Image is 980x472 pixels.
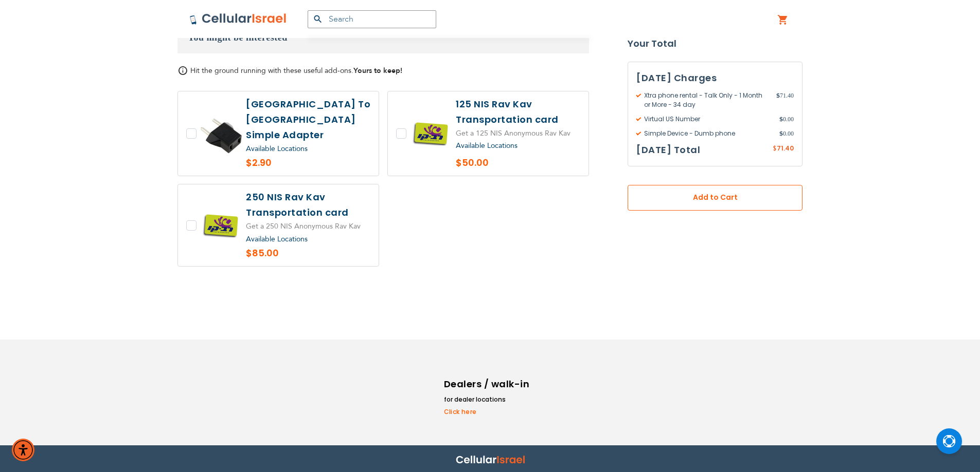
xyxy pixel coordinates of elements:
[779,115,794,124] span: 0.00
[636,70,794,86] h3: [DATE] Charges
[662,193,769,203] span: Add to Cart
[779,115,783,124] span: $
[628,36,803,51] strong: Your Total
[188,32,288,43] span: You might be interested
[246,144,308,154] a: Available Locations
[773,144,777,154] span: $
[12,439,34,461] div: Accessibility Menu
[776,91,780,100] span: $
[444,394,531,405] li: for dealer locations
[779,129,794,138] span: 0.00
[636,129,779,138] span: Simple Device - Dumb phone
[456,141,518,150] a: Available Locations
[636,91,776,109] span: Xtra phone rental - Talk Only - 1 Month or More - 34 day
[444,407,531,417] a: Click here
[189,13,287,25] img: Cellular Israel Logo
[190,66,402,75] span: Hit the ground running with these useful add-ons.
[777,144,794,153] span: 71.40
[776,91,794,109] span: 71.40
[353,66,402,75] strong: Yours to keep!
[444,376,531,392] h6: Dealers / walk-in
[636,115,779,124] span: Virtual US Number
[246,234,308,244] a: Available Locations
[636,142,700,158] h3: [DATE] Total
[628,185,803,211] button: Add to Cart
[779,129,783,138] span: $
[308,10,436,28] input: Search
